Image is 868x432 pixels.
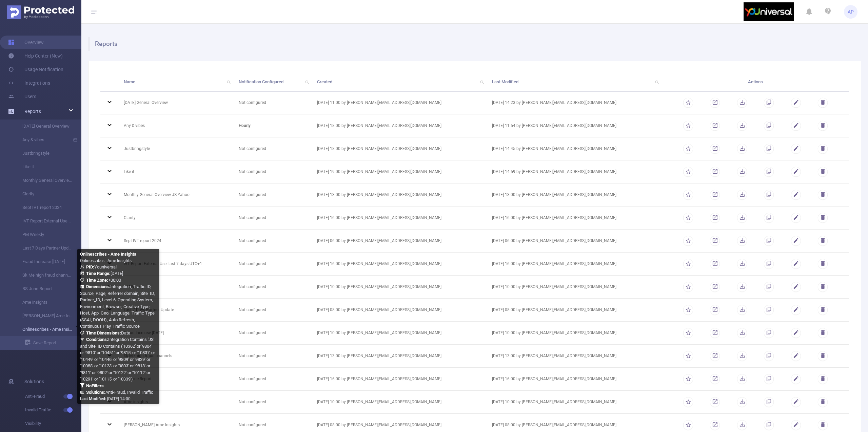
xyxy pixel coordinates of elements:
[234,160,312,183] td: Not configured
[80,396,106,401] b: Last Modified:
[119,276,234,299] td: PM Weekly
[487,160,662,183] td: [DATE] 14:59 by [PERSON_NAME][EMAIL_ADDRESS][DOMAIN_NAME]
[234,322,312,345] td: Not configured
[312,183,487,207] td: [DATE] 13:00 by [PERSON_NAME][EMAIL_ADDRESS][DOMAIN_NAME]
[234,253,312,276] td: Not configured
[86,284,110,289] b: Dimensions :
[239,123,251,128] b: hourly
[14,174,73,187] a: Monthly General Overview JS Yahoo
[312,299,487,322] td: [DATE] 08:00 by [PERSON_NAME][EMAIL_ADDRESS][DOMAIN_NAME]
[8,49,63,63] a: Help Center (New)
[487,253,662,276] td: [DATE] 16:00 by [PERSON_NAME][EMAIL_ADDRESS][DOMAIN_NAME]
[487,391,662,414] td: [DATE] 10:00 by [PERSON_NAME][EMAIL_ADDRESS][DOMAIN_NAME]
[487,345,662,368] td: [DATE] 13:00 by [PERSON_NAME][EMAIL_ADDRESS][DOMAIN_NAME]
[477,73,487,91] i: icon: search
[24,109,41,114] span: Reports
[14,133,73,147] a: Any & vibes
[7,5,74,19] img: Protected Media
[86,271,111,276] b: Time Range:
[312,391,487,414] td: [DATE] 10:00 by [PERSON_NAME][EMAIL_ADDRESS][DOMAIN_NAME]
[86,390,105,395] b: Solutions :
[14,255,73,268] a: Fraud Increase [DATE] -
[234,137,312,160] td: Not configured
[14,201,73,214] a: Sept IVT report 2024
[119,160,234,183] td: Like it
[86,278,108,283] b: Time Zone:
[312,253,487,276] td: [DATE] 16:00 by [PERSON_NAME][EMAIL_ADDRESS][DOMAIN_NAME]
[234,299,312,322] td: Not configured
[80,252,136,257] b: Onlinescribes - Ame Insights
[14,147,73,160] a: Justbringstyle
[234,207,312,230] td: Not configured
[119,91,234,114] td: [DATE] General Overview
[312,207,487,230] td: [DATE] 16:00 by [PERSON_NAME][EMAIL_ADDRESS][DOMAIN_NAME]
[312,345,487,368] td: [DATE] 13:00 by [PERSON_NAME][EMAIL_ADDRESS][DOMAIN_NAME]
[14,120,73,133] a: [DATE] General Overview
[302,73,312,91] i: icon: search
[119,183,234,207] td: Monthly General Overview JS Yahoo
[119,391,234,414] td: Ame insights
[119,137,234,160] td: Justbringstyle
[14,187,73,201] a: Clarity
[487,368,662,391] td: [DATE] 16:00 by [PERSON_NAME][EMAIL_ADDRESS][DOMAIN_NAME]
[8,36,44,49] a: Overview
[317,79,332,84] span: Created
[8,76,50,90] a: Integrations
[86,330,121,336] b: Time Dimensions :
[14,214,73,228] a: IVT Report External Use Last 7 days UTC+1
[119,299,234,322] td: Last 7 Days Partner Update
[80,396,131,401] span: [DATE] 14:00
[234,91,312,114] td: Not configured
[234,345,312,368] td: Not configured
[234,183,312,207] td: Not configured
[312,137,487,160] td: [DATE] 18:00 by [PERSON_NAME][EMAIL_ADDRESS][DOMAIN_NAME]
[25,417,81,430] span: Visibility
[14,241,73,255] a: Last 7 Days Partner Update
[312,160,487,183] td: [DATE] 19:00 by [PERSON_NAME][EMAIL_ADDRESS][DOMAIN_NAME]
[14,268,73,282] a: Sk Me high fraud channels
[14,309,73,323] a: [PERSON_NAME] Ame Insights
[312,114,487,137] td: [DATE] 18:00 by [PERSON_NAME][EMAIL_ADDRESS][DOMAIN_NAME]
[14,228,73,241] a: PM Weekly
[80,264,155,395] span: Youniversal [DATE] +00:00
[119,345,234,368] td: Sk Me high fraud channels
[312,368,487,391] td: [DATE] 16:00 by [PERSON_NAME][EMAIL_ADDRESS][DOMAIN_NAME]
[487,230,662,253] td: [DATE] 06:00 by [PERSON_NAME][EMAIL_ADDRESS][DOMAIN_NAME]
[14,160,73,174] a: Like it
[80,264,86,269] i: icon: user
[487,183,662,207] td: [DATE] 13:00 by [PERSON_NAME][EMAIL_ADDRESS][DOMAIN_NAME]
[848,5,854,19] span: AP
[234,230,312,253] td: Not configured
[119,368,234,391] td: BS June Report
[312,276,487,299] td: [DATE] 10:00 by [PERSON_NAME][EMAIL_ADDRESS][DOMAIN_NAME]
[224,73,234,91] i: icon: search
[487,276,662,299] td: [DATE] 10:00 by [PERSON_NAME][EMAIL_ADDRESS][DOMAIN_NAME]
[119,253,234,276] td: IVT Report External Use Last 7 days UTC+1
[652,73,662,91] i: icon: search
[234,276,312,299] td: Not configured
[86,337,108,342] b: Conditions :
[8,90,36,103] a: Users
[14,282,73,296] a: BS June Report
[119,114,234,137] td: Any & vibes
[8,63,63,76] a: Usage Notification
[234,391,312,414] td: Not configured
[312,322,487,345] td: [DATE] 10:00 by [PERSON_NAME][EMAIL_ADDRESS][DOMAIN_NAME]
[748,79,763,84] span: Actions
[487,137,662,160] td: [DATE] 14:45 by [PERSON_NAME][EMAIL_ADDRESS][DOMAIN_NAME]
[487,114,662,137] td: [DATE] 11:54 by [PERSON_NAME][EMAIL_ADDRESS][DOMAIN_NAME]
[14,296,73,309] a: Ame insights
[487,91,662,114] td: [DATE] 14:23 by [PERSON_NAME][EMAIL_ADDRESS][DOMAIN_NAME]
[25,336,81,350] a: Save Report...
[86,383,104,388] b: No Filters
[88,37,855,51] h1: Reports
[25,403,81,417] span: Invalid Traffic
[80,284,155,329] span: Integration, Traffic ID, Source, Page, Referrer domain, Site_ID, Partner_ID, Level 6, Operating S...
[492,79,518,84] span: Last Modified
[80,258,132,263] span: Onlinescribes - Ame Insights
[119,230,234,253] td: Sept IVT report 2024
[239,79,283,84] span: Notification Configured
[487,207,662,230] td: [DATE] 16:00 by [PERSON_NAME][EMAIL_ADDRESS][DOMAIN_NAME]
[312,91,487,114] td: [DATE] 11:00 by [PERSON_NAME][EMAIL_ADDRESS][DOMAIN_NAME]
[80,337,155,382] span: Integration Contains 'JS' and Site_ID Contains ('10362' or '9804' or '9810' or '10451' or '9815' ...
